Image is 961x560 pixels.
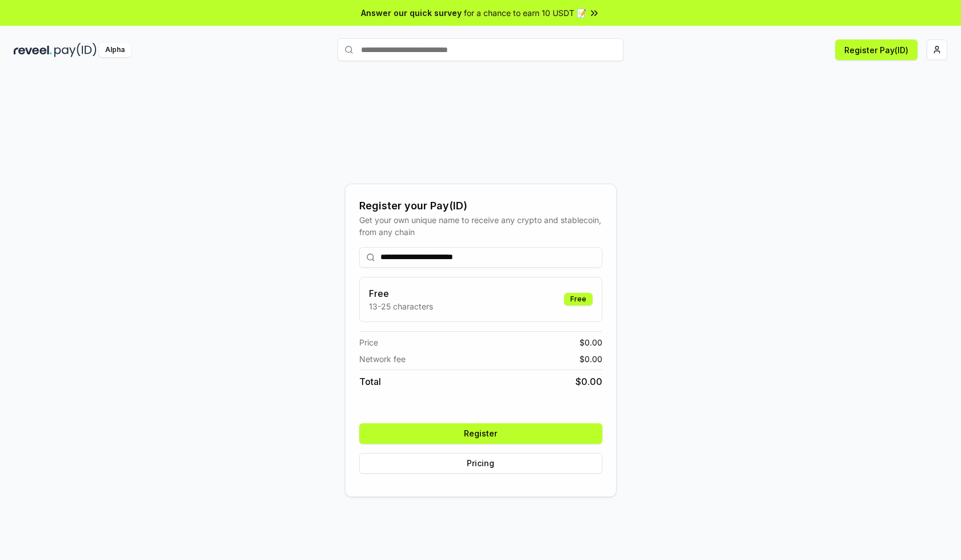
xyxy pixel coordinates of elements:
img: pay_id [54,43,97,57]
div: Alpha [99,43,131,57]
h3: Free [369,287,433,300]
button: Register [359,423,602,444]
span: $ 0.00 [579,336,602,348]
span: Network fee [359,353,406,365]
div: Free [564,293,593,305]
p: 13-25 characters [369,300,433,312]
img: reveel_dark [14,43,52,57]
button: Register Pay(ID) [835,39,918,60]
span: Total [359,375,381,388]
button: Pricing [359,453,602,474]
span: for a chance to earn 10 USDT 📝 [464,7,586,19]
span: Price [359,336,378,348]
div: Get your own unique name to receive any crypto and stablecoin, from any chain [359,214,602,238]
div: Register your Pay(ID) [359,198,602,214]
span: $ 0.00 [579,353,602,365]
span: Answer our quick survey [361,7,462,19]
span: $ 0.00 [575,375,602,388]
